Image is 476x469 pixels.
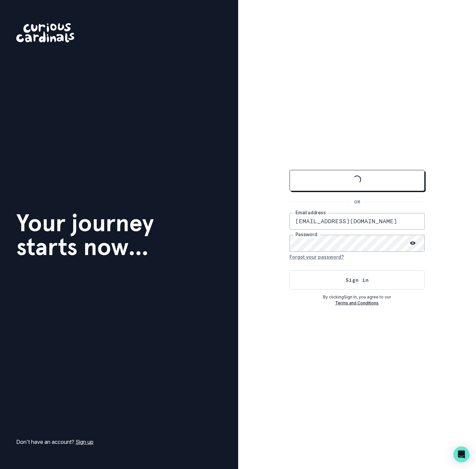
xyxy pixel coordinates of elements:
p: OR [350,199,364,205]
a: Sign up [76,439,93,445]
p: By clicking Sign In , you agree to our [290,294,425,300]
button: Forgot your password? [290,252,344,262]
a: Terms and Conditions [335,300,379,305]
p: Don't have an account? [16,438,93,446]
div: Open Intercom Messenger [453,446,469,462]
img: Curious Cardinals Logo [16,23,74,42]
button: Sign in [290,270,425,289]
button: Sign in with Google (GSuite) [290,170,425,191]
h1: Your journey starts now... [16,211,154,259]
